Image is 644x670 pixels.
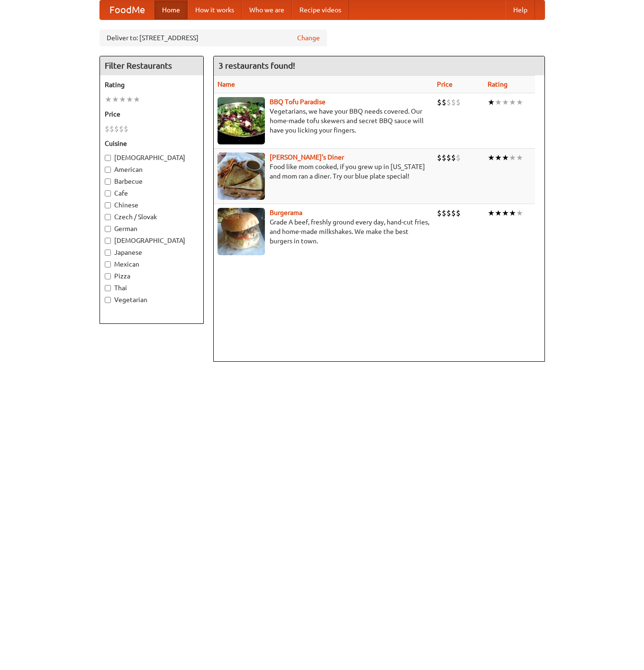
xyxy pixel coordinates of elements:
label: Pizza [105,271,199,281]
input: Barbecue [105,179,111,185]
li: ★ [495,152,502,163]
li: $ [456,97,461,107]
input: Cafe [105,190,111,197]
li: ★ [133,94,140,105]
li: ★ [488,208,495,218]
li: $ [437,208,442,218]
li: ★ [509,97,516,107]
li: $ [451,152,456,163]
h4: Filter Restaurants [100,56,203,75]
li: $ [109,124,114,134]
a: Recipe videos [292,0,349,19]
li: $ [446,152,451,163]
p: Grade A beef, freshly ground every day, hand-cut fries, and home-made milkshakes. We make the bes... [218,217,429,246]
li: ★ [502,152,509,163]
li: ★ [516,208,523,218]
li: ★ [105,94,112,105]
img: sallys.jpg [218,152,265,200]
h5: Rating [105,80,199,89]
li: $ [114,124,119,134]
li: ★ [495,97,502,107]
label: German [105,224,199,233]
li: ★ [112,94,119,105]
p: Vegetarians, we have your BBQ needs covered. Our home-made tofu skewers and secret BBQ sauce will... [218,107,429,135]
li: ★ [119,94,126,105]
li: $ [105,124,109,134]
input: Czech / Slovak [105,214,111,220]
li: ★ [126,94,133,105]
a: Change [297,33,320,43]
a: Name [218,80,235,88]
input: Mexican [105,261,111,268]
label: Czech / Slovak [105,212,199,222]
a: BBQ Tofu Paradise [270,98,326,106]
li: $ [456,152,461,163]
li: ★ [509,208,516,218]
li: $ [442,97,446,107]
a: Rating [488,80,508,88]
li: $ [446,208,451,218]
li: ★ [509,152,516,163]
input: German [105,226,111,232]
a: How it works [188,0,242,19]
li: $ [451,208,456,218]
li: $ [446,97,451,107]
label: American [105,165,199,174]
li: $ [437,152,442,163]
input: American [105,167,111,173]
img: tofuparadise.jpg [218,97,265,144]
li: ★ [502,97,509,107]
label: Chinese [105,200,199,210]
a: Who we are [242,0,292,19]
li: ★ [495,208,502,218]
a: Home [154,0,188,19]
input: [DEMOGRAPHIC_DATA] [105,238,111,244]
label: Mexican [105,259,199,269]
li: ★ [516,97,523,107]
label: [DEMOGRAPHIC_DATA] [105,153,199,162]
input: Thai [105,285,111,291]
li: $ [442,152,446,163]
label: Cafe [105,188,199,198]
li: ★ [488,152,495,163]
a: FoodMe [100,0,154,19]
h5: Price [105,109,199,119]
p: Food like mom cooked, if you grew up in [US_STATE] and mom ran a diner. Try our blue plate special! [218,162,429,181]
li: $ [456,208,461,218]
a: Help [506,0,535,19]
h5: Cuisine [105,139,199,148]
label: Japanese [105,248,199,257]
a: [PERSON_NAME]'s Diner [270,153,344,161]
label: [DEMOGRAPHIC_DATA] [105,236,199,245]
a: Burgerama [270,209,302,216]
input: Chinese [105,202,111,208]
li: ★ [488,97,495,107]
li: ★ [516,152,523,163]
input: Japanese [105,250,111,256]
li: $ [451,97,456,107]
div: Deliver to: [STREET_ADDRESS] [100,29,327,46]
input: [DEMOGRAPHIC_DATA] [105,155,111,161]
input: Pizza [105,273,111,279]
img: burgerama.jpg [218,208,265,255]
li: $ [442,208,446,218]
input: Vegetarian [105,297,111,303]
li: ★ [502,208,509,218]
ng-pluralize: 3 restaurants found! [218,61,295,70]
li: $ [124,124,128,134]
label: Thai [105,283,199,293]
label: Barbecue [105,177,199,186]
li: $ [437,97,442,107]
label: Vegetarian [105,295,199,304]
a: Price [437,80,453,88]
li: $ [119,124,124,134]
